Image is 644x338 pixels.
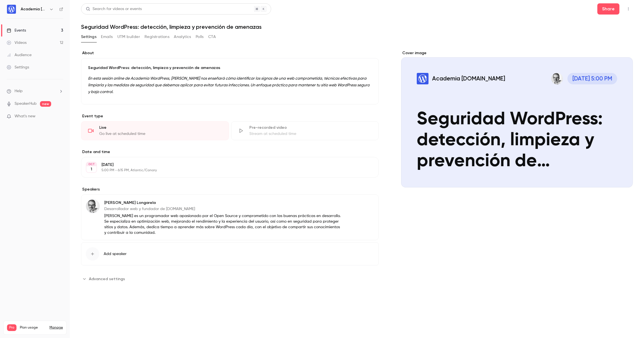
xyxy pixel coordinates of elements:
[174,32,191,41] button: Analytics
[15,101,37,107] a: SpeakerHub
[49,325,63,330] a: Manage
[81,23,633,30] h1: Seguridad WordPress: detección, limpieza y prevención de amenazas
[101,32,113,41] button: Emails
[20,325,46,330] span: Plan usage
[81,274,379,283] section: Advanced settings
[104,251,127,257] span: Add speaker
[15,113,35,119] span: What's new
[99,131,222,137] div: Go live at scheduled time
[597,3,619,15] button: Share
[81,113,379,119] p: Event type
[7,52,32,58] div: Audience
[81,187,379,192] label: Speakers
[81,32,96,41] button: Settings
[15,88,23,94] span: Help
[7,88,63,94] li: help-dropdown-opener
[81,274,128,283] button: Advanced settings
[86,6,142,12] div: Search for videos or events
[401,50,633,187] section: Cover image
[89,276,125,282] span: Advanced settings
[145,32,169,41] button: Registrations
[81,242,379,265] button: Add speaker
[249,131,372,137] div: Stream at scheduled time
[86,162,96,166] div: OCT
[40,101,51,107] span: new
[101,162,349,168] p: [DATE]
[7,324,16,331] span: Pro
[88,65,372,71] p: Seguridad WordPress: detección, limpieza y prevención de amenazas
[231,121,379,140] div: Pre-recorded videoStream at scheduled time
[81,121,229,140] div: LiveGo live at scheduled time
[7,40,27,46] div: Videos
[401,50,633,56] label: Cover image
[104,206,342,212] p: Desarrollador web y fundador de [DOMAIN_NAME]
[7,28,26,33] div: Events
[208,32,216,41] button: CTA
[117,32,140,41] button: UTM builder
[101,168,349,173] p: 5:00 PM - 6:15 PM, Atlantic/Canary
[99,125,222,130] div: Live
[7,65,29,70] div: Settings
[81,194,379,240] div: Carlos Longarela[PERSON_NAME] LongarelaDesarrollador web y fundador de [DOMAIN_NAME][PERSON_NAME]...
[81,50,379,56] label: About
[21,6,47,12] h6: Academia [DOMAIN_NAME]
[91,166,92,172] p: 1
[104,213,342,235] p: [PERSON_NAME] es un programador web apasionado por el Open Source y comprometido con las buenas p...
[104,200,342,206] p: [PERSON_NAME] Longarela
[81,149,379,155] label: Date and time
[196,32,204,41] button: Polls
[7,5,16,14] img: Academia WordPress.com
[86,199,100,213] img: Carlos Longarela
[88,77,370,94] em: En esta sesión online de Academia WordPress, [PERSON_NAME] nos enseñará cómo identificar los sign...
[249,125,372,130] div: Pre-recorded video
[56,114,63,119] iframe: Noticeable Trigger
